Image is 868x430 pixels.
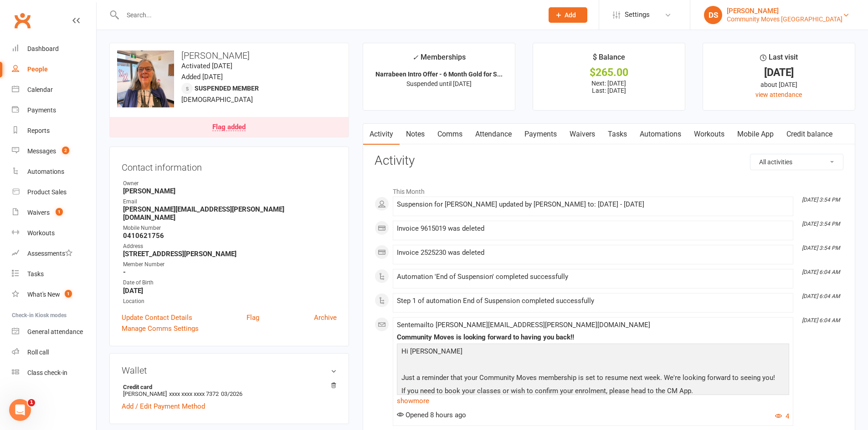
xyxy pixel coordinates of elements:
div: Product Sales [27,188,67,196]
li: This Month [375,182,843,197]
div: Location [123,297,337,306]
span: 1 [28,399,35,406]
a: show more [397,395,789,407]
i: [DATE] 3:54 PM [802,245,840,251]
span: Suspended until [DATE] [406,80,472,87]
a: Archive [314,312,337,323]
div: Dashboard [27,45,59,52]
span: xxxx xxxx xxxx 7372 [169,390,219,397]
div: $265.00 [541,68,677,77]
div: Mobile Number [123,224,337,233]
div: Reports [27,127,50,134]
a: Comms [431,124,469,145]
strong: 0410621756 [123,232,337,240]
a: Credit balance [780,124,839,145]
strong: [PERSON_NAME][EMAIL_ADDRESS][PERSON_NAME][DOMAIN_NAME] [123,205,337,222]
time: Added [DATE] [181,73,223,81]
img: image1748401990.png [117,51,174,107]
a: Workouts [12,223,96,243]
div: Automation 'End of Suspension' completed successfully [397,273,789,281]
div: Last visit [760,51,798,68]
a: What's New1 [12,284,96,305]
i: [DATE] 6:04 AM [802,317,840,324]
a: Manage Comms Settings [122,323,199,334]
a: Add / Edit Payment Method [122,401,205,412]
div: [DATE] [711,68,847,77]
i: [DATE] 6:04 AM [802,293,840,299]
i: [DATE] 3:54 PM [802,221,840,227]
div: Roll call [27,349,49,356]
span: Suspended member [195,85,259,92]
div: Tasks [27,270,44,278]
a: People [12,59,96,80]
div: Automations [27,168,64,175]
i: ✓ [412,53,418,62]
span: Add [565,11,576,19]
strong: [PERSON_NAME] [123,187,337,195]
div: $ Balance [593,51,625,68]
a: Clubworx [11,9,34,32]
strong: Credit card [123,384,332,390]
span: 03/2026 [221,390,242,397]
h3: Contact information [122,159,337,172]
a: Dashboard [12,39,96,59]
h3: Activity [375,154,843,168]
div: Messages [27,147,56,155]
a: view attendance [755,91,802,98]
a: Payments [12,100,96,121]
span: 1 [65,290,72,298]
a: Automations [633,124,688,145]
h3: Wallet [122,365,337,375]
a: General attendance kiosk mode [12,322,96,342]
span: 2 [62,147,69,154]
a: Assessments [12,243,96,264]
div: General attendance [27,328,83,335]
li: [PERSON_NAME] [122,382,337,399]
h3: [PERSON_NAME] [117,51,341,61]
a: Payments [518,124,563,145]
a: Waivers [563,124,601,145]
a: Flag [247,312,259,323]
a: Calendar [12,80,96,100]
div: Waivers [27,209,50,216]
a: Waivers 1 [12,202,96,223]
a: Reports [12,121,96,141]
span: Settings [625,5,650,25]
a: Automations [12,162,96,182]
div: Class check-in [27,369,67,376]
span: Sent email to [PERSON_NAME][EMAIL_ADDRESS][PERSON_NAME][DOMAIN_NAME] [397,321,650,329]
div: Community Moves [GEOGRAPHIC_DATA] [727,15,842,23]
div: Address [123,242,337,251]
span: [DEMOGRAPHIC_DATA] [181,96,253,104]
p: Just a reminder that your Community Moves membership is set to resume next week. We're looking fo... [399,372,787,385]
div: Invoice 9615019 was deleted [397,225,789,233]
a: Messages 2 [12,141,96,162]
a: Mobile App [731,124,780,145]
a: Roll call [12,342,96,363]
div: Email [123,197,337,206]
a: Product Sales [12,182,96,202]
strong: Narrabeen Intro Offer - 6 Month Gold for S... [375,71,503,78]
a: Class kiosk mode [12,363,96,383]
a: Update Contact Details [122,312,192,323]
p: Hi [PERSON_NAME] [399,346,787,359]
div: Owner [123,179,337,188]
div: Calendar [27,86,53,93]
span: Opened 8 hours ago [397,411,466,419]
a: Workouts [688,124,731,145]
i: [DATE] 3:54 PM [802,197,840,203]
div: People [27,66,48,73]
p: Next: [DATE] Last: [DATE] [541,80,677,94]
a: Tasks [601,124,633,145]
button: 4 [775,411,789,422]
div: Date of Birth [123,278,337,287]
time: Activated [DATE] [181,62,232,70]
div: Workouts [27,229,55,237]
div: Suspension for [PERSON_NAME] updated by [PERSON_NAME] to: [DATE] - [DATE] [397,201,789,208]
div: Flag added [212,124,246,131]
div: Memberships [412,51,466,68]
div: Payments [27,106,56,114]
a: Attendance [469,124,518,145]
strong: - [123,268,337,276]
strong: [STREET_ADDRESS][PERSON_NAME] [123,250,337,258]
